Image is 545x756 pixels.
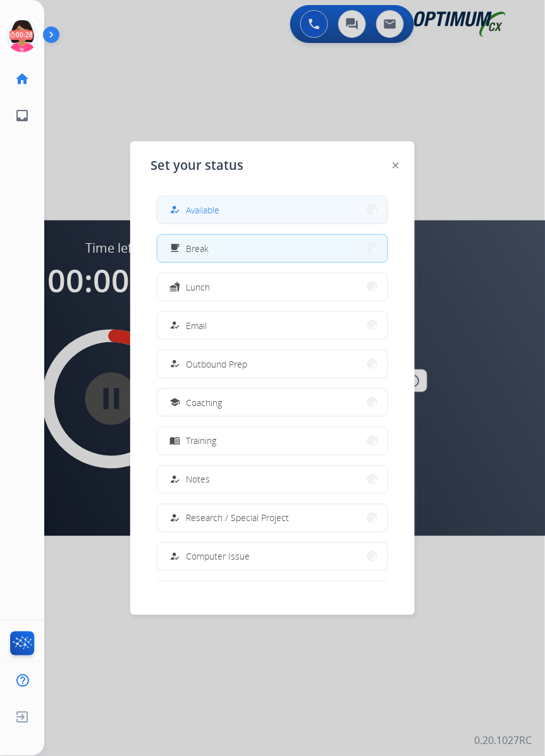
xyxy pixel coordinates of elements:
[150,157,243,174] span: Set your status
[157,543,388,570] button: Computer Issue
[15,108,30,123] mat-icon: inbox
[170,513,181,524] mat-icon: how_to_reg
[157,235,388,262] button: Break
[186,396,222,409] span: Coaching
[186,242,209,255] span: Break
[170,359,181,369] mat-icon: how_to_reg
[157,389,388,416] button: Coaching
[170,474,181,485] mat-icon: how_to_reg
[186,280,210,294] span: Lunch
[170,397,181,408] mat-icon: school
[170,282,181,292] mat-icon: fastfood
[157,428,388,455] button: Training
[157,466,388,493] button: Notes
[170,205,181,215] mat-icon: how_to_reg
[475,733,532,748] p: 0.20.1027RC
[186,550,250,563] span: Computer Issue
[157,582,388,609] button: Internet Issue
[170,320,181,331] mat-icon: how_to_reg
[157,312,388,339] button: Email
[186,319,207,332] span: Email
[186,357,247,371] span: Outbound Prep
[186,512,289,525] span: Research / Special Project
[157,505,388,532] button: Research / Special Project
[15,71,30,87] mat-icon: home
[186,473,210,486] span: Notes
[170,436,181,447] mat-icon: menu_book
[157,351,388,378] button: Outbound Prep
[170,243,181,254] mat-icon: free_breakfast
[157,196,388,224] button: Available
[157,273,388,301] button: Lunch
[186,203,219,217] span: Available
[393,162,399,169] img: close-button
[170,551,181,562] mat-icon: how_to_reg
[186,435,216,448] span: Training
